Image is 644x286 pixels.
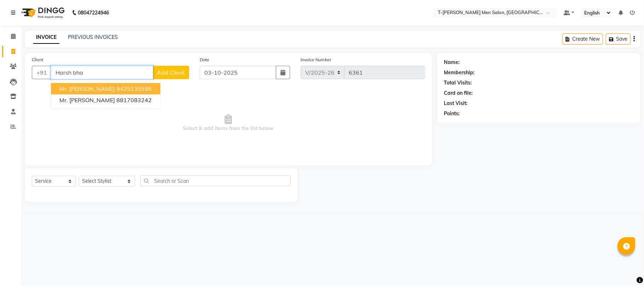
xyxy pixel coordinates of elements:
[18,3,66,23] img: logo
[32,66,52,79] button: +91
[68,34,118,40] a: PREVIOUS INVOICES
[444,59,460,66] div: Name:
[606,34,631,45] button: Save
[32,57,43,63] label: Client
[59,85,115,92] span: Mr. [PERSON_NAME]
[444,100,468,107] div: Last Visit:
[116,85,152,92] ngb-highlight: 9425135595
[562,34,603,45] button: Create New
[32,88,425,158] span: Select & add items from the list below
[444,110,460,117] div: Points:
[444,79,472,87] div: Total Visits:
[51,66,153,79] input: Search by Name/Mobile/Email/Code
[140,175,291,186] input: Search or Scan
[33,31,59,44] a: INVOICE
[153,66,189,79] button: Add Client
[59,97,115,104] span: Mr. [PERSON_NAME]
[301,57,331,63] label: Invoice Number
[78,3,109,23] b: 08047224946
[444,89,473,97] div: Card on file:
[444,69,475,76] div: Membership:
[157,69,185,76] span: Add Client
[200,57,209,63] label: Date
[116,97,152,104] ngb-highlight: 8817083242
